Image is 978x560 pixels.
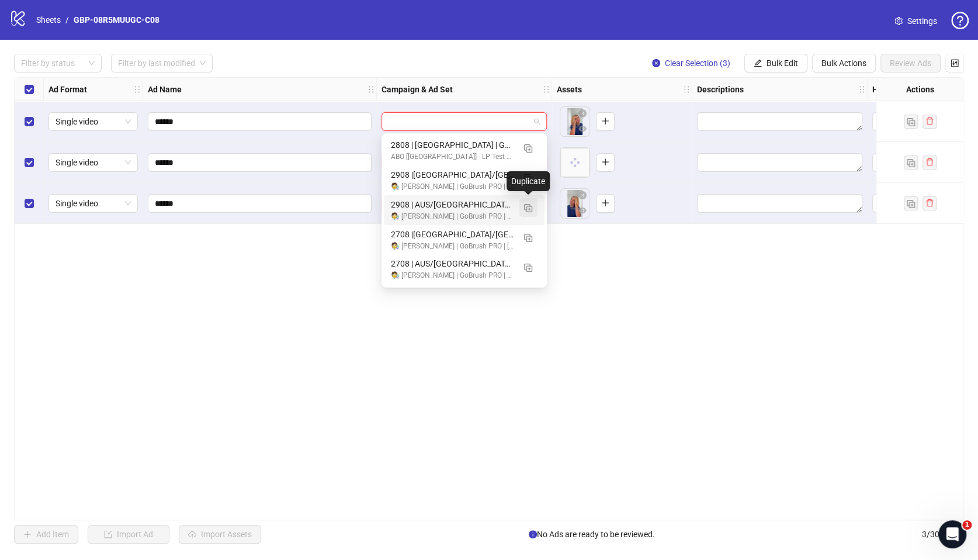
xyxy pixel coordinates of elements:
button: Review Ads [880,54,941,72]
span: holder [542,85,550,94]
img: Asset 1 [560,107,589,136]
div: ABO [[GEOGRAPHIC_DATA]] - LP Test Campaign [391,151,514,163]
span: Bulk Edit [767,58,798,68]
div: 2808 | [GEOGRAPHIC_DATA] | GBP-07R2UGC-C01 - LP TEST (revisioned) [391,139,514,151]
span: holder [141,85,150,94]
span: Settings [907,15,937,27]
button: Duplicate [519,198,537,217]
strong: Ad Format [48,83,87,96]
div: 2708 |USA/CA| GBP-08R3MUUGC-C03 [384,225,545,255]
strong: Campaign & Ad Set [382,83,453,96]
button: Bulk Edit [744,54,807,72]
div: 2708 | AUS/NZ/UK | GBP-08R3MUUGC-C03 [384,254,545,284]
button: Delete [575,189,589,203]
strong: Descriptions [697,83,744,96]
div: 2708 | USA | GBP-06R1IMG-CO2 - HL - Copy [384,284,545,314]
button: Import Assets [179,525,261,544]
button: Duplicate [519,139,537,157]
span: 1 [962,520,972,530]
button: Add [596,112,615,131]
button: Duplicate [519,228,537,247]
div: 2808 | USA | GBP-07R2UGC-C01 - LP TEST (revisioned) [384,136,545,165]
span: Clear Selection (3) [665,58,730,68]
span: holder [550,85,559,94]
span: plus [601,158,609,166]
span: Bulk Actions [821,58,866,68]
span: control [951,59,959,67]
div: Resize Ad Name column [373,78,376,101]
div: Resize Assets column [689,78,692,101]
span: plus [601,117,609,125]
span: No Ads are ready to be reviewed. [529,528,655,541]
iframe: Intercom live chat [938,520,966,548]
div: 🧑‍🔬 [PERSON_NAME] | GoBrush PRO | [GEOGRAPHIC_DATA] | ABO | TESTING [391,241,514,252]
span: holder [866,85,874,94]
span: info-circle [529,530,537,538]
div: Resize Ad Format column [140,78,143,101]
div: 🧑‍🔬 [PERSON_NAME] | GoBrush PRO | AUS/[GEOGRAPHIC_DATA]/[GEOGRAPHIC_DATA] | ABO | TESTING [391,270,514,281]
button: Configure table settings [945,54,964,72]
button: Duplicate [519,257,537,276]
img: Asset 1 [560,189,589,218]
strong: Headlines [872,83,910,96]
span: holder [367,85,375,94]
span: holder [858,85,866,94]
button: Preview [575,204,589,218]
button: Import Ad [88,525,169,544]
img: Duplicate [524,144,532,153]
div: 🧑‍🔬 [PERSON_NAME] | GoBrush PRO | AUS/[GEOGRAPHIC_DATA]/[GEOGRAPHIC_DATA] | ABO | TESTING [391,211,514,222]
img: Duplicate [524,264,532,272]
span: close-circle [578,191,587,199]
strong: Assets [557,83,582,96]
button: Add [596,194,615,213]
span: Single video [56,113,131,130]
a: Sheets [34,13,63,26]
span: holder [375,85,383,94]
li: / [65,13,69,26]
img: Duplicate [524,204,532,212]
div: 2908 | AUS/[GEOGRAPHIC_DATA]/[GEOGRAPHIC_DATA]| GBP-08R3MUUGC-C04 [391,198,514,211]
strong: Ad Name [148,83,182,96]
strong: Actions [906,83,934,96]
div: 2908 |USA/CA| GBP-08R3MUUGC-C04 [384,165,545,195]
span: holder [133,85,141,94]
span: eye [578,125,587,133]
span: 3 / 300 items [922,528,964,541]
span: eye [578,206,587,215]
div: Edit values [697,153,862,172]
div: Select all rows [15,78,44,101]
button: Preview [575,122,589,136]
div: 2908 |[GEOGRAPHIC_DATA]/[GEOGRAPHIC_DATA]| GBP-08R3MUUGC-C04 [391,168,514,181]
div: Edit values [697,112,862,131]
div: Duplicate [507,171,550,191]
button: Bulk Actions [812,54,876,72]
div: Edit values [697,194,862,213]
img: Duplicate [524,234,532,242]
span: Single video [56,154,131,171]
span: close-circle [578,109,587,117]
span: Single video [56,195,131,212]
span: close-circle [652,59,660,67]
button: Add Item [14,525,78,544]
div: Select row 3 [15,183,44,224]
div: Resize Campaign & Ad Set column [549,78,552,101]
a: Settings [885,12,946,30]
button: Duplicate [904,155,918,170]
div: Resize Descriptions column [864,78,867,101]
div: 2708 |[GEOGRAPHIC_DATA]/[GEOGRAPHIC_DATA]| GBP-08R3MUUGC-C03 [391,228,514,241]
button: Clear Selection (3) [643,54,740,72]
div: Select row 1 [15,101,44,142]
span: holder [682,85,691,94]
span: plus [601,199,609,207]
button: Add [596,153,615,172]
span: holder [691,85,699,94]
button: Duplicate [904,196,918,210]
button: Delete [575,107,589,121]
div: 2708 | AUS/[GEOGRAPHIC_DATA]/[GEOGRAPHIC_DATA] | GBP-08R3MUUGC-C03 [391,257,514,270]
span: edit [754,59,762,67]
a: GBP-08R5MUUGC-C08 [71,13,162,26]
span: question-circle [951,12,969,29]
div: 2908 | AUS/NZ/UK| GBP-08R3MUUGC-C04 [384,195,545,225]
